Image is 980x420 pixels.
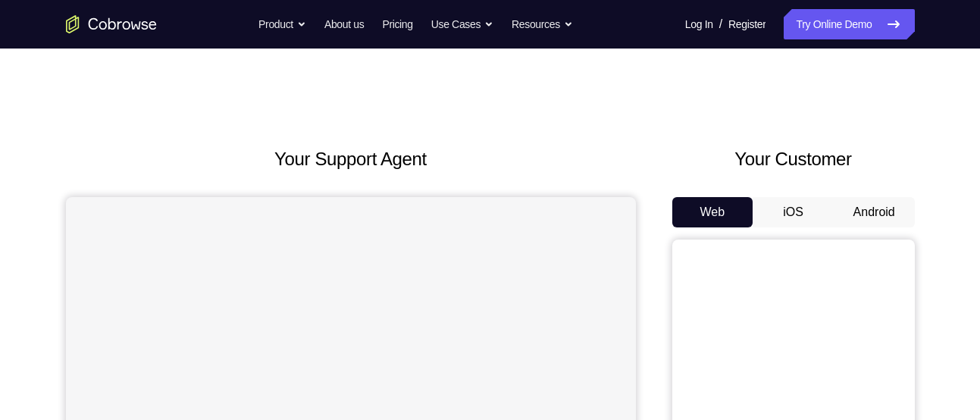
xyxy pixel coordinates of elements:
a: Pricing [382,9,412,39]
a: Try Online Demo [784,9,914,39]
button: Web [672,197,753,227]
h2: Your Customer [672,146,915,173]
button: iOS [753,197,834,227]
a: Log In [685,9,713,39]
a: About us [324,9,364,39]
button: Android [834,197,915,227]
span: / [719,15,722,33]
button: Resources [512,9,573,39]
a: Go to the home page [66,15,157,33]
button: Product [258,9,306,39]
h2: Your Support Agent [66,146,636,173]
a: Register [728,9,766,39]
button: Use Cases [431,9,493,39]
